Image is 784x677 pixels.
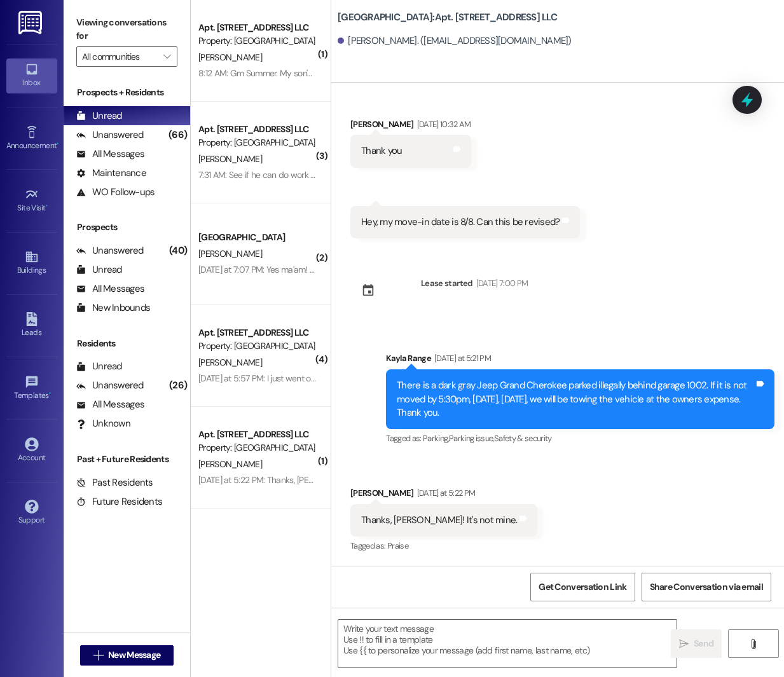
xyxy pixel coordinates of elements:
[166,241,190,261] div: (40)
[198,441,316,455] div: Property: [GEOGRAPHIC_DATA]
[198,21,316,34] div: Apt. [STREET_ADDRESS] LLC
[386,429,774,448] div: Tagged as:
[76,476,153,489] div: Past Residents
[108,648,160,662] span: New Message
[76,263,122,277] div: Unread
[198,136,316,149] div: Property: [GEOGRAPHIC_DATA]
[198,169,432,181] div: 7:31 AM: See if he can do work orders [DATE]. I'll have dogs gone.
[198,458,262,470] span: [PERSON_NAME]
[361,215,560,229] div: Hey, my move-in date is 8/8. Can this be revised?
[387,540,408,551] span: Praise
[198,51,262,63] span: [PERSON_NAME]
[163,51,170,62] i: 
[18,11,45,34] img: ResiDesk Logo
[76,147,144,161] div: All Messages
[530,573,635,601] button: Get Conversation Link
[165,125,190,145] div: (66)
[198,153,262,165] span: [PERSON_NAME]
[198,373,681,384] div: [DATE] at 5:57 PM: I just went over there and talked to my neighbor I feel awful! I told her it w...
[414,486,476,500] div: [DATE] at 5:22 PM
[76,282,144,296] div: All Messages
[76,495,162,509] div: Future Residents
[350,486,537,504] div: [PERSON_NAME]
[650,580,763,594] span: Share Conversation via email
[76,398,144,411] div: All Messages
[6,184,57,218] a: Site Visit •
[6,58,57,93] a: Inbox
[6,496,57,530] a: Support
[473,277,528,290] div: [DATE] 7:00 PM
[386,352,774,369] div: Kayla Range
[414,118,471,131] div: [DATE] 10:32 AM
[57,139,58,148] span: •
[397,379,754,420] div: There is a dark gray Jeep Grand Cherokee parked illegally behind garage 1002. If it is not moved ...
[198,339,316,353] div: Property: [GEOGRAPHIC_DATA]
[76,417,130,430] div: Unknown
[6,308,57,343] a: Leads
[46,202,48,210] span: •
[80,645,174,666] button: New Message
[198,326,316,339] div: Apt. [STREET_ADDRESS] LLC
[64,221,190,234] div: Prospects
[76,128,144,142] div: Unanswered
[361,144,402,158] div: Thank you
[64,453,190,466] div: Past + Future Residents
[423,433,449,444] span: Parking ,
[76,379,144,392] div: Unanswered
[6,246,57,280] a: Buildings
[539,580,626,594] span: Get Conversation Link
[76,186,155,199] div: WO Follow-ups
[642,573,771,601] button: Share Conversation via email
[350,537,537,555] div: Tagged as:
[694,637,713,650] span: Send
[6,434,57,468] a: Account
[76,109,122,123] div: Unread
[198,231,316,244] div: [GEOGRAPHIC_DATA]
[64,86,190,99] div: Prospects + Residents
[198,34,316,48] div: Property: [GEOGRAPHIC_DATA]
[198,474,409,486] div: [DATE] at 5:22 PM: Thanks, [PERSON_NAME]! It's not mine.
[421,277,473,290] div: Lease started
[76,244,144,257] div: Unanswered
[494,433,552,444] span: Safety & security
[6,371,57,406] a: Templates •
[198,264,476,275] div: [DATE] at 7:07 PM: Yes ma'am! What's the unit number for the other Carlyle?
[49,389,51,398] span: •
[431,352,491,365] div: [DATE] at 5:21 PM
[198,428,316,441] div: Apt. [STREET_ADDRESS] LLC
[748,639,758,649] i: 
[361,514,517,527] div: Thanks, [PERSON_NAME]! It's not mine.
[350,118,471,135] div: [PERSON_NAME]
[166,376,190,395] div: (26)
[76,13,177,46] label: Viewing conversations for
[64,337,190,350] div: Residents
[82,46,157,67] input: All communities
[93,650,103,660] i: 
[338,34,572,48] div: [PERSON_NAME]. ([EMAIL_ADDRESS][DOMAIN_NAME])
[76,360,122,373] div: Unread
[449,433,494,444] span: Parking issue ,
[671,629,722,658] button: Send
[338,11,557,24] b: [GEOGRAPHIC_DATA]: Apt. [STREET_ADDRESS] LLC
[198,123,316,136] div: Apt. [STREET_ADDRESS] LLC
[76,301,150,315] div: New Inbounds
[198,248,262,259] span: [PERSON_NAME]
[679,639,689,649] i: 
[76,167,146,180] div: Maintenance
[198,357,262,368] span: [PERSON_NAME]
